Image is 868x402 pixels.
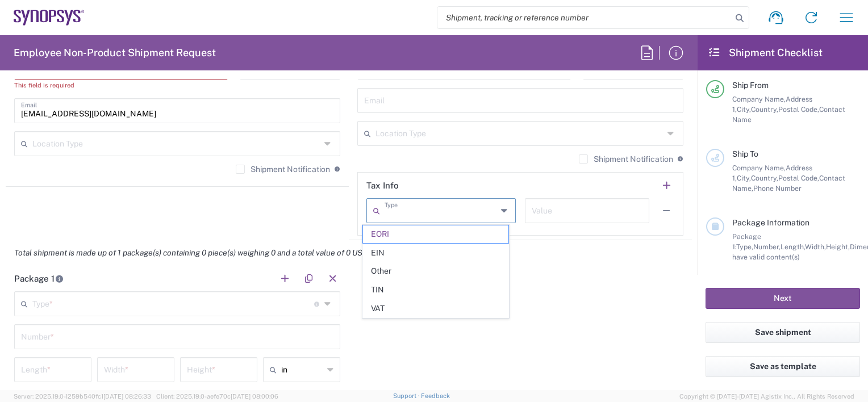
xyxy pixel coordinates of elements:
[363,262,508,280] span: Other
[363,281,508,299] span: TIN
[781,242,805,251] span: Length,
[737,174,751,182] span: City,
[363,244,508,262] span: EIN
[103,393,151,400] span: [DATE] 08:26:33
[751,174,778,182] span: Country,
[679,391,854,401] span: Copyright © [DATE]-[DATE] Agistix Inc., All Rights Reserved
[706,322,860,343] button: Save shipment
[14,273,64,284] h2: Package 1
[732,218,809,227] span: Package Information
[753,184,802,192] span: Phone Number
[14,46,216,60] h2: Employee Non-Product Shipment Request
[732,95,786,103] span: Company Name,
[231,393,278,400] span: [DATE] 08:00:06
[393,392,422,399] a: Support
[421,392,450,399] a: Feedback
[732,81,769,90] span: Ship From
[751,105,778,114] span: Country,
[14,80,228,90] div: This field is required
[437,7,732,28] input: Shipment, tracking or reference number
[363,225,508,243] span: EORI
[706,356,860,377] button: Save as template
[579,154,673,164] label: Shipment Notification
[706,288,860,309] button: Next
[732,232,761,251] span: Package 1:
[236,165,330,174] label: Shipment Notification
[737,105,751,114] span: City,
[732,149,758,158] span: Ship To
[6,248,376,257] em: Total shipment is made up of 1 package(s) containing 0 piece(s) weighing 0 and a total value of 0...
[366,180,399,191] h2: Tax Info
[14,393,151,400] span: Server: 2025.19.0-1259b540fc1
[778,174,819,182] span: Postal Code,
[708,46,823,60] h2: Shipment Checklist
[736,242,753,251] span: Type,
[156,393,278,400] span: Client: 2025.19.0-aefe70c
[805,242,826,251] span: Width,
[778,105,819,114] span: Postal Code,
[363,300,508,317] span: VAT
[753,242,781,251] span: Number,
[732,164,786,172] span: Company Name,
[826,242,850,251] span: Height,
